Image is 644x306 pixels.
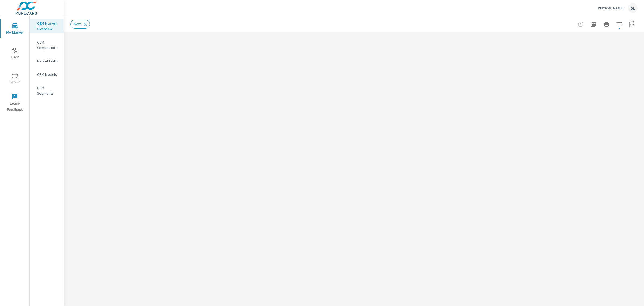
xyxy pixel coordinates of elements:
[37,21,59,31] p: OEM Market Overview
[30,84,64,97] div: OEM Segments
[70,20,90,29] div: New
[30,19,64,33] div: OEM Market Overview
[2,23,28,36] span: My Market
[627,19,638,30] button: Select Date Range
[37,85,59,96] p: OEM Segments
[2,94,28,113] span: Leave Feedback
[37,72,59,77] p: OEM Models
[71,22,84,26] span: New
[37,40,59,50] p: OEM Competitors
[37,58,59,64] p: Market Editor
[30,38,64,52] div: OEM Competitors
[610,45,618,54] button: Make Fullscreen
[30,57,64,65] div: Market Editor
[2,47,28,61] span: Tier2
[0,16,29,115] div: nav menu
[629,45,638,54] button: Minimize Widget
[72,49,102,55] h5: Market View
[72,55,99,61] p: Last 6 months
[601,19,612,30] button: Print Report
[597,6,624,10] p: [PERSON_NAME]
[620,47,627,53] span: Find the biggest opportunities in your market for your inventory. Understand by postal code where...
[614,19,625,30] button: Apply Filters
[588,19,599,30] button: "Export Report to PDF"
[628,3,638,13] div: GL
[2,72,28,85] span: Driver
[30,70,64,79] div: OEM Models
